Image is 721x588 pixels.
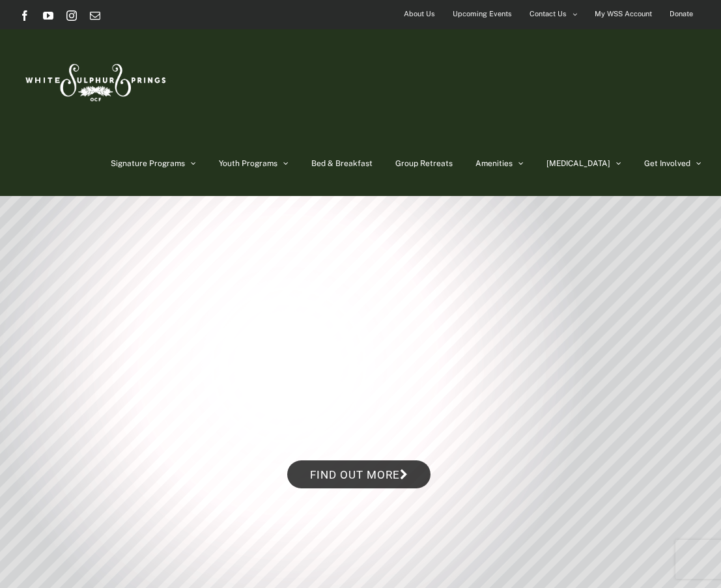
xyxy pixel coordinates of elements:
[311,131,373,196] a: Bed & Breakfast
[644,131,701,196] a: Get Involved
[395,160,453,167] span: Group Retreats
[111,131,196,196] a: Signature Programs
[219,160,277,167] span: Youth Programs
[287,460,431,488] a: Find out more
[66,10,77,21] a: Instagram
[311,160,373,167] span: Bed & Breakfast
[219,131,289,196] a: Youth Programs
[475,131,524,196] a: Amenities
[670,5,693,23] span: Donate
[111,160,185,167] span: Signature Programs
[595,5,652,23] span: My WSS Account
[395,131,453,196] a: Group Retreats
[111,131,701,196] nav: Main Menu
[90,10,100,21] a: Email
[530,5,567,23] span: Contact Us
[453,5,512,23] span: Upcoming Events
[43,10,53,21] a: YouTube
[20,10,30,21] a: Facebook
[73,382,647,434] rs-layer: Winter Retreats at the Springs
[20,49,169,111] img: White Sulphur Springs Logo
[546,160,610,167] span: [MEDICAL_DATA]
[546,131,621,196] a: [MEDICAL_DATA]
[644,160,690,167] span: Get Involved
[404,5,435,23] span: About Us
[475,160,513,167] span: Amenities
